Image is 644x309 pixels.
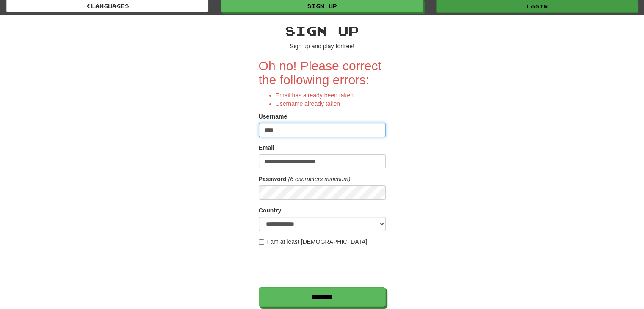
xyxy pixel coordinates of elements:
[259,239,264,245] input: I am at least [DEMOGRAPHIC_DATA]
[276,99,386,108] li: Username already taken
[259,250,387,283] iframe: reCAPTCHA
[259,24,386,38] h2: Sign up
[276,91,386,99] li: Email has already been taken
[259,237,368,246] label: I am at least [DEMOGRAPHIC_DATA]
[288,176,351,182] em: (6 characters minimum)
[259,42,386,50] p: Sign up and play for !
[259,175,287,183] label: Password
[259,206,282,215] label: Country
[259,59,386,87] h2: Oh no! Please correct the following errors:
[343,43,353,50] u: free
[259,143,274,152] label: Email
[259,112,287,121] label: Username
